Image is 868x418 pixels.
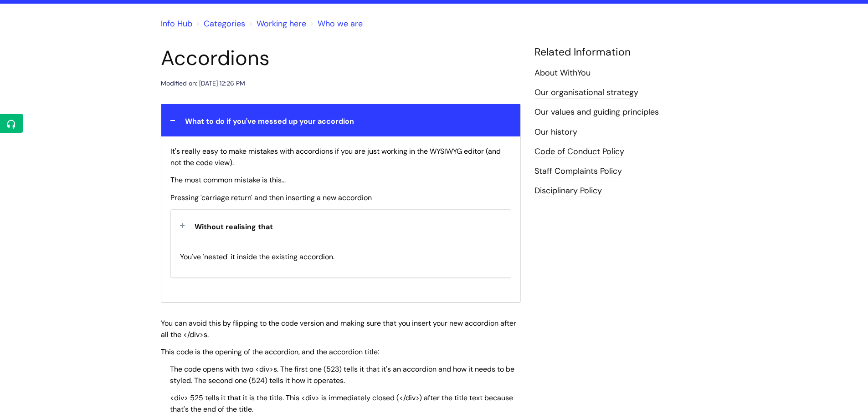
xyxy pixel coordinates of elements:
[195,16,245,31] li: Solution home
[534,185,602,197] a: Disciplinary Policy
[161,318,516,339] span: You can avoid this by flipping to the code version and making sure that you insert your new accor...
[534,146,624,158] a: Code of Conduct Policy
[318,18,363,29] a: Who we are
[534,67,591,79] a: About WithYou
[170,393,513,414] span: <div> 525 tells it that it is the title. This <div> is immediately closed (</div>) after the titl...
[534,87,638,99] a: Our organisational strategy
[180,252,334,262] span: You've 'nested' it inside the existing accordion.
[161,347,379,357] span: This code is the opening of the accordion, and the accordion title:
[257,18,306,29] a: Working here
[170,175,286,185] span: The most common mistake is this...
[161,18,192,29] a: Info Hub
[185,116,354,126] span: What to do if you've messed up your accordion
[161,46,521,71] h1: Accordions
[247,16,306,31] li: Working here
[170,193,372,202] span: Pressing 'carriage return' and then inserting a new accordion
[308,16,363,31] li: Who we are
[170,146,501,167] span: It's really easy to make mistakes with accordions if you are just working in the WYSIWYG editor (...
[195,222,273,232] span: Without realising that
[534,126,577,138] a: Our history
[534,106,659,118] a: Our values and guiding principles
[204,18,245,29] a: Categories
[534,46,708,59] h4: Related Information
[161,78,245,89] div: Modified on: [DATE] 12:26 PM
[534,166,622,177] a: Staff Complaints Policy
[170,364,514,385] span: The code opens with two <div>s. The first one (523) tells it that it's an accordion and how it ne...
